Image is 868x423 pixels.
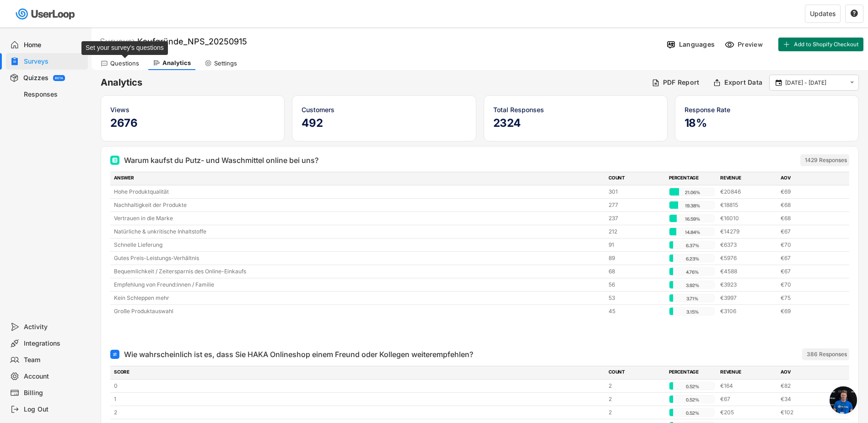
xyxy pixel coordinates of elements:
[671,255,713,263] div: 6.23%
[100,36,135,47] div: Surveys
[781,241,836,249] div: €70
[781,395,836,403] div: €34
[720,254,775,262] div: €5976
[609,294,663,302] div: 53
[738,40,765,49] div: Preview
[720,369,775,377] div: REVENUE
[114,201,603,209] div: Nachhaltigkeit der Produkte
[110,105,275,114] div: Views
[110,60,139,67] div: Questions
[609,174,663,183] div: COUNT
[663,78,700,87] div: PDF Report
[671,241,713,249] div: 6.37%
[666,40,676,49] img: Language%20Icon.svg
[24,356,84,364] div: Team
[609,188,663,196] div: 301
[720,214,775,222] div: €16010
[671,215,713,223] div: 16.59%
[114,188,603,196] div: Hohe Produktqualität
[720,408,775,417] div: €205
[671,294,713,303] div: 3.71%
[848,79,856,87] button: 
[781,254,836,262] div: €67
[720,294,775,302] div: €3997
[720,174,775,183] div: REVENUE
[720,241,775,249] div: €6373
[850,79,854,87] text: 
[671,281,713,289] div: 3.92%
[114,214,603,222] div: Vertrauen in die Marke
[55,76,63,80] div: BETA
[302,116,466,130] h5: 492
[114,395,603,403] div: 1
[609,228,663,236] div: 212
[114,408,603,417] div: 2
[124,349,473,360] div: Wie wahrscheinlich ist es, dass Sie HAKA Onlineshop einem Freund oder Kollegen weiterempfehlen?
[720,201,775,209] div: €18815
[114,307,603,315] div: Große Produktauswahl
[671,268,713,276] div: 4.76%
[720,395,775,403] div: €67
[101,76,645,89] h6: Analytics
[609,307,663,315] div: 45
[679,40,715,49] div: Languages
[781,294,836,302] div: €75
[781,188,836,196] div: €69
[114,267,603,276] div: Bequemlichkeit / Zeitersparnis des Online-Einkaufs
[669,174,715,183] div: PERCENTAGE
[24,389,84,397] div: Billing
[671,188,713,196] div: 21.06%
[114,369,603,377] div: SCORE
[609,214,663,222] div: 237
[114,294,603,302] div: Kein Schleppen mehr
[671,228,713,236] div: 14.84%
[781,201,836,209] div: €68
[810,11,836,17] div: Updates
[720,267,775,276] div: €4588
[805,157,847,164] div: 1429 Responses
[781,307,836,315] div: €69
[302,105,466,114] div: Customers
[114,281,603,289] div: Empfehlung von Freund:innen / Familie
[609,395,663,403] div: 2
[671,201,713,210] div: 19.38%
[781,369,836,377] div: AOV
[781,382,836,390] div: €82
[671,409,713,417] div: 0.52%
[720,228,775,236] div: €14279
[671,396,713,404] div: 0.52%
[781,267,836,276] div: €67
[851,9,858,17] text: 
[669,369,715,377] div: PERCENTAGE
[720,307,775,315] div: €3106
[137,37,247,46] font: Kaufgründe_NPS_20250915
[774,79,783,87] button: 
[609,369,663,377] div: COUNT
[720,382,775,390] div: €164
[671,308,713,316] div: 3.15%
[807,351,847,358] div: 386 Responses
[609,382,663,390] div: 2
[794,42,859,47] span: Add to Shopify Checkout
[609,281,663,289] div: 56
[720,188,775,196] div: €20846
[609,408,663,417] div: 2
[114,241,603,249] div: Schnelle Lieferung
[609,254,663,262] div: 89
[114,174,603,183] div: ANSWER
[781,281,836,289] div: €70
[24,57,84,66] div: Surveys
[24,323,84,331] div: Activity
[781,228,836,236] div: €67
[114,228,603,236] div: Natürliche & unkritische Inhaltstoffe
[214,60,237,67] div: Settings
[830,386,857,414] div: Chat öffnen
[720,281,775,289] div: €3923
[609,267,663,276] div: 68
[785,78,846,87] input: Select Date Range
[114,254,603,262] div: Gutes Preis-Leistungs-Verhältnis
[24,405,84,414] div: Log Out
